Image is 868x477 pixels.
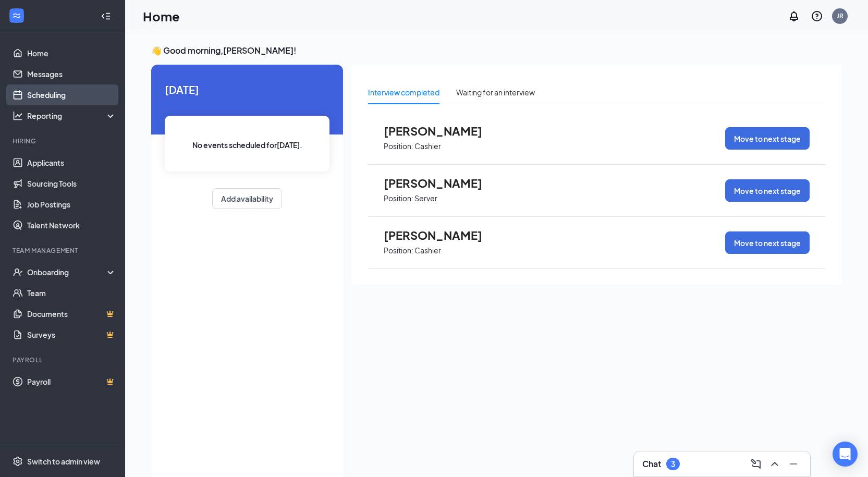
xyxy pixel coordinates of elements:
[384,246,413,255] p: Position:
[27,267,107,277] div: Onboarding
[671,460,675,469] div: 3
[27,111,117,121] div: Reporting
[384,193,413,203] p: Position:
[27,215,116,236] a: Talent Network
[13,356,114,364] div: Payroll
[725,179,810,202] button: Move to next stage
[27,303,116,324] a: DocumentsCrown
[768,458,781,470] svg: ChevronUp
[384,176,498,190] span: [PERSON_NAME]
[192,139,302,151] span: No events scheduled for [DATE] .
[788,10,800,22] svg: Notifications
[27,324,116,345] a: SurveysCrown
[384,124,498,138] span: [PERSON_NAME]
[212,188,282,209] button: Add availability
[27,173,116,194] a: Sourcing Tools
[143,7,180,25] h1: Home
[27,456,100,467] div: Switch to admin view
[384,228,498,242] span: [PERSON_NAME]
[837,11,843,20] div: JR
[725,231,810,254] button: Move to next stage
[785,456,802,472] button: Minimize
[787,458,800,470] svg: Minimize
[750,458,762,470] svg: ComposeMessage
[27,371,116,392] a: PayrollCrown
[456,87,535,98] div: Waiting for an interview
[27,283,116,303] a: Team
[13,267,23,277] svg: UserCheck
[833,442,858,467] div: Open Intercom Messenger
[27,43,116,64] a: Home
[27,152,116,173] a: Applicants
[725,127,810,150] button: Move to next stage
[13,246,114,255] div: Team Management
[27,194,116,215] a: Job Postings
[642,458,661,470] h3: Chat
[27,64,116,84] a: Messages
[11,10,22,21] svg: WorkstreamLogo
[384,141,413,151] p: Position:
[151,45,842,56] h3: 👋 Good morning, [PERSON_NAME] !
[101,11,111,21] svg: Collapse
[766,456,783,472] button: ChevronUp
[368,87,439,98] div: Interview completed
[27,84,116,105] a: Scheduling
[811,10,823,22] svg: QuestionInfo
[414,141,441,151] p: Cashier
[13,137,114,145] div: Hiring
[748,456,764,472] button: ComposeMessage
[414,193,437,203] p: Server
[165,81,329,97] span: [DATE]
[414,246,441,255] p: Cashier
[13,456,23,467] svg: Settings
[13,111,23,121] svg: Analysis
